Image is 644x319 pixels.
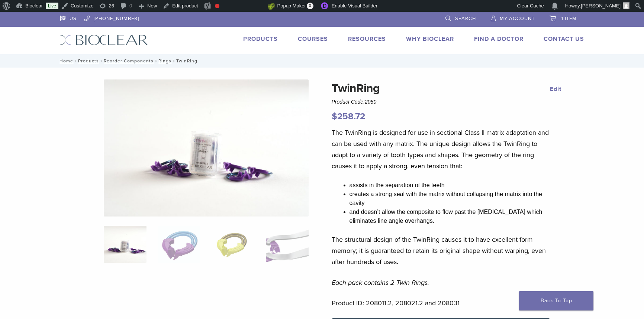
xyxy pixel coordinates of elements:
[561,16,577,22] span: 1 item
[158,226,200,263] img: TwinRing - Image 2
[57,58,73,64] a: Home
[84,12,139,23] a: [PHONE_NUMBER]
[332,297,550,309] p: Product ID: 208011.2, 208021.2 and 208031
[350,190,550,208] li: creates a strong seal with the matrix without collapsing the matrix into the cavity
[332,111,337,122] span: $
[474,35,524,43] a: Find A Doctor
[104,58,154,64] a: Reorder Components
[350,208,550,225] li: and doesn’t allow the composite to flow past the [MEDICAL_DATA] which eliminates line angle overh...
[104,79,309,217] img: Twin Ring Series
[78,58,99,64] a: Products
[99,59,104,63] span: /
[455,16,476,22] span: Search
[266,226,309,263] img: TwinRing - Image 4
[215,4,219,8] div: Focus keyphrase not set
[332,279,429,287] em: Each pack contains 2 Twin Rings.
[60,35,148,45] img: Bioclear
[332,127,550,172] p: The TwinRing is designed for use in sectional Class II matrix adaptation and can be used with any...
[581,3,621,9] span: [PERSON_NAME]
[350,181,550,190] li: assists in the separation of the teeth
[158,58,171,64] a: Rings
[104,226,146,263] img: Twin-Ring-Series-324x324.jpg
[154,59,158,63] span: /
[406,35,454,43] a: Why Bioclear
[500,16,535,22] span: My Account
[365,99,376,105] span: 2080
[307,3,313,9] span: 0
[73,59,78,63] span: /
[226,2,268,11] img: Views over 48 hours. Click for more Jetpack Stats.
[519,291,593,310] a: Back To Top
[445,12,476,23] a: Search
[298,35,328,43] a: Courses
[332,111,365,122] bdi: 258.72
[332,99,377,105] span: Product Code:
[46,3,58,9] a: Live
[332,234,550,267] p: The structural design of the TwinRing causes it to have excellent form memory; it is guaranteed t...
[491,12,535,23] a: My Account
[550,12,577,23] a: 1 item
[243,35,278,43] a: Products
[54,54,590,68] nav: TwinRing
[212,226,254,263] img: TwinRing - Image 3
[332,79,550,97] h1: TwinRing
[550,85,561,93] a: Edit
[171,59,176,63] span: /
[348,35,386,43] a: Resources
[544,35,584,43] a: Contact Us
[60,12,77,23] a: US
